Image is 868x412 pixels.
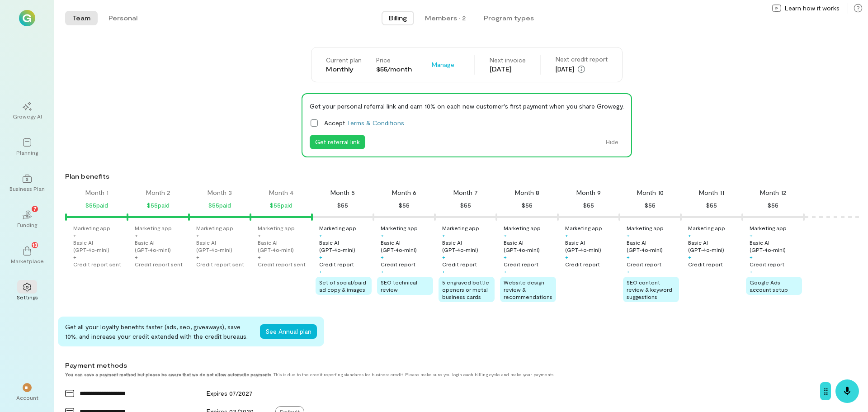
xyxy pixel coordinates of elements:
[556,55,608,64] div: Next credit report
[688,232,691,239] div: +
[750,224,787,232] div: Marketing app
[258,239,310,253] div: Basic AI (GPT‑4o‑mini)
[73,253,76,260] div: +
[258,232,261,239] div: +
[85,200,108,211] div: $55 paid
[337,200,348,211] div: $55
[73,260,121,268] div: Credit report sent
[432,60,454,69] span: Manage
[688,224,725,232] div: Marketing app
[442,268,445,275] div: +
[347,119,404,127] a: Terms & Conditions
[11,203,43,236] a: Funding
[442,232,445,239] div: +
[324,118,404,128] span: Accept
[330,188,355,197] div: Month 5
[65,322,253,341] div: Get all your loyalty benefits faster (ads, seo, giveaways), save 10%, and increase your credit ex...
[504,268,507,275] div: +
[565,239,618,253] div: Basic AI (GPT‑4o‑mini)
[9,185,45,192] div: Business Plan
[310,101,624,111] div: Get your personal referral link and earn 10% on each new customer's first payment when you share ...
[135,232,138,239] div: +
[310,135,365,149] button: Get referral link
[442,260,477,268] div: Credit report
[750,253,753,260] div: +
[381,239,433,253] div: Basic AI (GPT‑4o‑mini)
[16,394,38,401] div: Account
[556,64,608,75] div: [DATE]
[460,200,471,211] div: $55
[65,361,784,370] div: Payment methods
[381,253,384,260] div: +
[637,188,664,197] div: Month 10
[688,260,723,268] div: Credit report
[504,279,552,300] span: Website design review & recommendations
[319,268,322,275] div: +
[381,232,384,239] div: +
[627,279,672,300] span: SEO content review & keyword suggestions
[376,65,412,74] div: $55/month
[101,11,145,25] button: Personal
[565,253,568,260] div: +
[627,232,630,239] div: +
[583,200,594,211] div: $55
[600,135,624,149] button: Hide
[258,224,295,232] div: Marketing app
[85,188,108,197] div: Month 1
[147,200,170,211] div: $55 paid
[73,224,110,232] div: Marketing app
[319,279,366,293] span: Set of social/paid ad copy & images
[820,382,831,400] button: ⣿
[565,260,600,268] div: Credit report
[565,224,602,232] div: Marketing app
[425,14,466,23] div: Members · 2
[399,200,410,211] div: $55
[442,239,495,253] div: Basic AI (GPT‑4o‑mini)
[146,188,170,197] div: Month 2
[627,268,630,275] div: +
[270,200,292,211] div: $55 paid
[73,239,126,253] div: Basic AI (GPT‑4o‑mini)
[760,188,787,197] div: Month 12
[442,279,489,300] span: 5 engraved bottle openers or metal business cards
[319,253,322,260] div: +
[16,149,38,156] div: Planning
[453,188,478,197] div: Month 7
[750,260,784,268] div: Credit report
[196,253,199,260] div: +
[65,372,784,377] div: This is due to the credit reporting standards for business credit. Please make sure you login eac...
[65,172,864,181] div: Plan benefits
[522,200,533,211] div: $55
[269,188,293,197] div: Month 4
[504,232,507,239] div: +
[65,11,98,25] button: Team
[504,239,556,253] div: Basic AI (GPT‑4o‑mini)
[785,4,840,13] span: Learn how it works
[750,239,802,253] div: Basic AI (GPT‑4o‑mini)
[208,200,231,211] div: $55 paid
[208,188,232,197] div: Month 3
[376,56,412,65] div: Price
[17,221,37,228] div: Funding
[627,253,630,260] div: +
[688,239,741,253] div: Basic AI (GPT‑4o‑mini)
[258,253,261,260] div: +
[426,57,460,72] div: Manage
[381,260,415,268] div: Credit report
[11,131,43,163] a: Planning
[319,260,354,268] div: Credit report
[750,232,753,239] div: +
[260,324,317,339] button: See Annual plan
[33,241,38,249] span: 13
[196,224,233,232] div: Marketing app
[11,239,43,272] a: Marketplace
[319,232,322,239] div: +
[207,389,253,397] span: Expires 07/2027
[196,260,244,268] div: Credit report sent
[627,224,664,232] div: Marketing app
[326,56,362,65] div: Current plan
[418,11,473,25] button: Members · 2
[135,260,183,268] div: Credit report sent
[442,224,479,232] div: Marketing app
[490,65,526,74] div: [DATE]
